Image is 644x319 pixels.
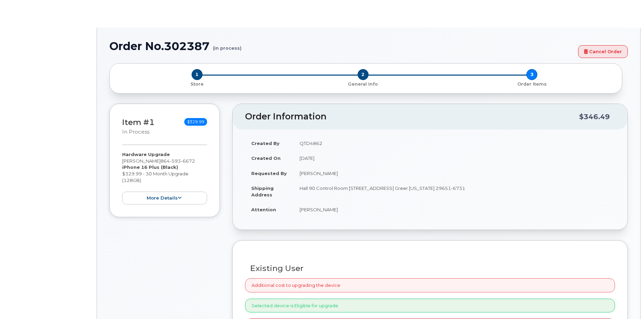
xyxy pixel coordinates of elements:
span: 6672 [181,158,195,164]
h1: Order No.302387 [109,40,575,52]
td: QTD4862 [293,136,615,151]
h2: Order Information [245,112,579,122]
td: [PERSON_NAME] [293,166,615,181]
span: 1 [192,69,203,80]
a: Cancel Order [578,45,628,58]
a: Item #1 [122,117,155,127]
button: more details [122,192,207,204]
strong: Hardware Upgrade [122,152,170,157]
strong: Created By [251,141,280,146]
span: 864 [160,158,195,164]
h3: Existing User [250,264,610,273]
p: General Info [281,81,445,87]
strong: Created On [251,155,281,161]
a: 1 Store [115,80,279,87]
small: (in process) [213,40,242,51]
a: 2 General Info [279,80,447,87]
td: Hall 90 Control Room [STREET_ADDRESS] Greer [US_STATE] 29651-6731 [293,181,615,202]
div: [PERSON_NAME] $329.99 - 30 Month Upgrade (128GB) [122,151,207,204]
p: Store [118,81,276,87]
span: 2 [358,69,369,80]
div: Selected device is Eligible for upgrade [245,299,615,313]
div: $346.49 [579,110,610,123]
span: $329.99 [184,118,207,126]
strong: Requested By [251,171,287,176]
strong: Attention [251,207,276,212]
strong: Shipping Address [251,185,274,197]
div: Additional cost to upgrading the device [245,278,615,292]
strong: iPhone 16 Plus (Black) [122,164,178,170]
td: [DATE] [293,151,615,166]
td: [PERSON_NAME] [293,202,615,217]
small: in process [122,129,149,135]
span: 593 [170,158,181,164]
